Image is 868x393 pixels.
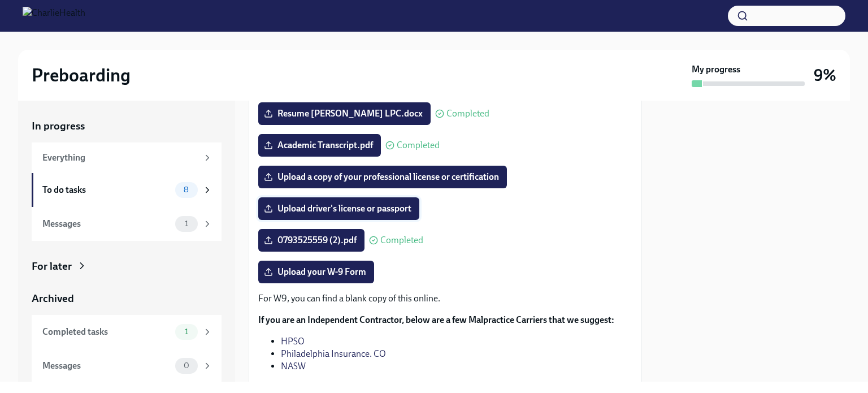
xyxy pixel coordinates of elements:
span: Completed [397,141,440,150]
a: Archived [32,291,222,306]
strong: If you are an Independent Contractor, below are a few Malpractice Carriers that we suggest: [258,314,614,325]
a: Messages0 [32,349,222,383]
span: 8 [177,185,196,194]
a: Everything [32,142,222,173]
label: Upload a copy of your professional license or certification [258,166,507,188]
div: Messages [42,360,171,372]
a: In progress [32,119,222,133]
div: For later [32,259,72,274]
a: Completed tasks1 [32,315,222,349]
p: For W9, you can find a blank copy of this online. [258,292,632,305]
span: 0793525559 (2).pdf [266,235,357,246]
span: 1 [178,327,195,336]
h2: Preboarding [32,64,131,87]
span: Resume [PERSON_NAME] LPC.docx [266,108,423,119]
a: Philadelphia Insurance. CO [281,348,386,359]
a: To do tasks8 [32,173,222,207]
img: CharlieHealth [23,7,85,25]
span: Completed [380,236,423,245]
a: NASW [281,361,306,372]
span: 0 [177,361,196,370]
label: Upload your W-9 Form [258,261,374,283]
div: Completed tasks [42,326,171,338]
div: Messages [42,218,171,230]
span: Upload a copy of your professional license or certification [266,171,499,183]
span: Academic Transcript.pdf [266,140,373,151]
h3: 9% [814,65,836,85]
div: To do tasks [42,184,171,196]
strong: My progress [692,63,740,76]
span: Upload your W-9 Form [266,266,366,278]
span: 1 [178,219,195,228]
a: For later [32,259,222,274]
a: HPSO [281,336,305,347]
label: Upload driver's license or passport [258,197,419,220]
label: Academic Transcript.pdf [258,134,381,157]
span: Completed [446,109,489,118]
span: Upload driver's license or passport [266,203,411,214]
a: Messages1 [32,207,222,241]
div: Everything [42,152,198,164]
label: 0793525559 (2).pdf [258,229,364,252]
label: Resume [PERSON_NAME] LPC.docx [258,102,431,125]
